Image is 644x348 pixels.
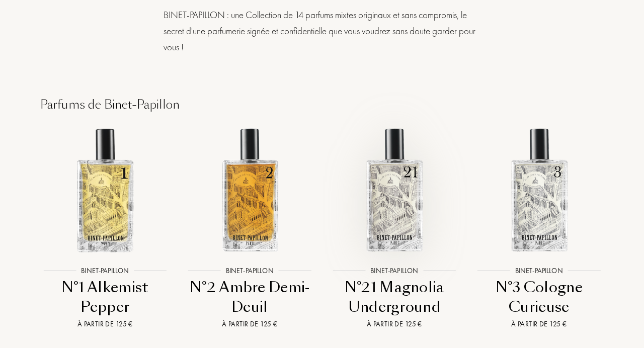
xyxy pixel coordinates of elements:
[471,319,608,329] div: À partir de 125 €
[37,278,174,317] div: N°1 Alkemist Pepper
[221,266,279,276] div: Binet-Papillon
[474,125,604,255] img: N°3 Cologne Curieuse Binet Papillon
[326,319,463,329] div: À partir de 125 €
[182,278,318,317] div: N°2 Ambre Demi-Deuil
[326,278,463,317] div: N°21 Magnolia Underground
[37,319,174,329] div: À partir de 125 €
[322,114,467,342] a: N°21 Magnolia Underground Binet PapillonBinet-PapillonN°21 Magnolia UndergroundÀ partir de 125 €
[510,266,568,276] div: Binet-Papillon
[329,125,459,255] img: N°21 Magnolia Underground Binet Papillon
[33,96,611,114] div: Parfums de Binet-Papillon
[467,114,612,342] a: N°3 Cologne Curieuse Binet PapillonBinet-PapillonN°3 Cologne CurieuseÀ partir de 125 €
[76,266,134,276] div: Binet-Papillon
[471,278,608,317] div: N°3 Cologne Curieuse
[178,114,323,342] a: N°2 Ambre Demi-Deuil Binet PapillonBinet-PapillonN°2 Ambre Demi-DeuilÀ partir de 125 €
[182,319,318,329] div: À partir de 125 €
[164,7,480,55] div: BINET-PAPILLON : une Collection de 14 parfums mixtes originaux et sans compromis, le secret d'une...
[40,125,170,255] img: N°1 Alkemist Pepper Binet Papillon
[185,125,315,255] img: N°2 Ambre Demi-Deuil Binet Papillon
[33,114,178,342] a: N°1 Alkemist Pepper Binet PapillonBinet-PapillonN°1 Alkemist PepperÀ partir de 125 €
[365,266,423,276] div: Binet-Papillon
